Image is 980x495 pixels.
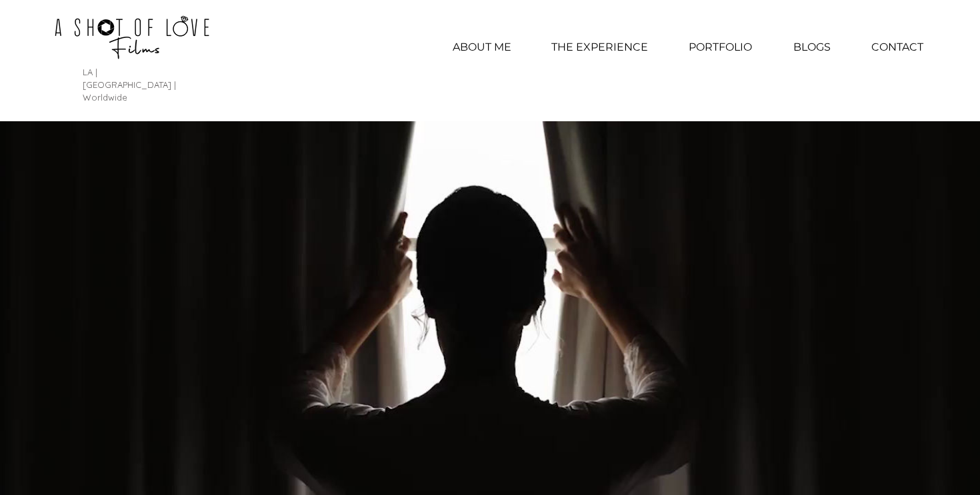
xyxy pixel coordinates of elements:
[851,31,943,64] a: CONTACT
[432,31,943,64] nav: Site
[787,31,837,64] p: BLOGS
[532,31,667,64] a: THE EXPERIENCE
[865,31,930,64] p: CONTACT
[682,31,759,64] p: PORTFOLIO
[446,31,518,64] p: ABOUT ME
[83,67,176,103] span: LA | [GEOGRAPHIC_DATA] | Worldwide
[773,31,851,64] a: BLOGS
[432,31,532,64] a: ABOUT ME
[545,31,655,64] p: THE EXPERIENCE
[667,31,773,64] div: PORTFOLIO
